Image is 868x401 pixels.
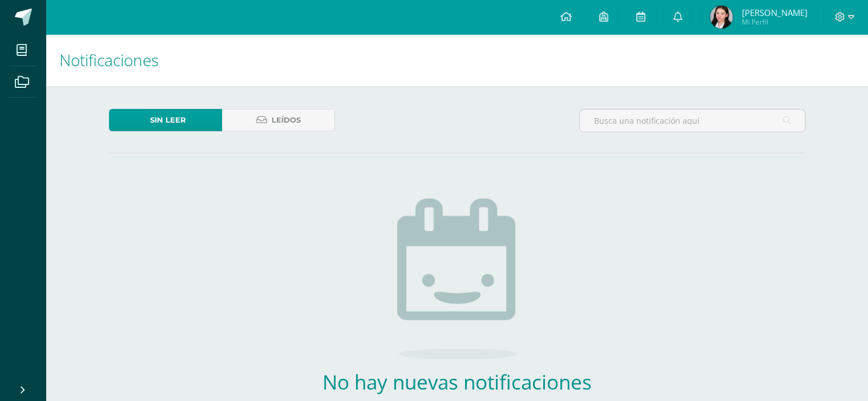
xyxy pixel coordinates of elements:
input: Busca una notificación aquí [580,110,805,132]
span: Sin leer [150,110,186,131]
span: [PERSON_NAME] [741,7,807,18]
img: no_activities.png [397,199,517,359]
a: Leídos [222,109,335,131]
h2: No hay nuevas notificaciones [289,368,625,395]
img: aeced7fb721702dc989cb3cf6ce3eb3c.png [710,6,733,29]
span: Mi Perfil [741,17,807,27]
span: Notificaciones [59,49,159,71]
span: Leídos [272,110,301,131]
a: Sin leer [109,109,222,131]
